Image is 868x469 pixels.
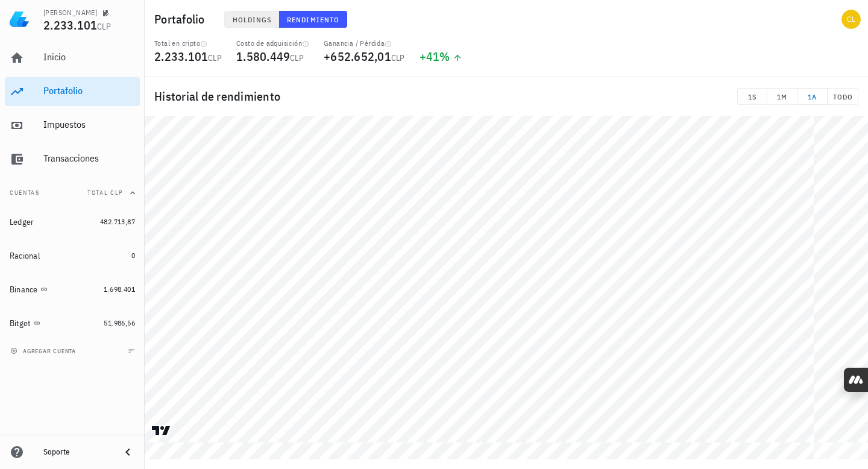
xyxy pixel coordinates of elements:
span: 51.986,56 [104,318,135,327]
button: agregar cuenta [7,345,81,357]
button: 1M [767,88,797,105]
div: Ganancia / Pérdida [324,39,405,48]
span: 1S [743,92,762,101]
button: Holdings [224,11,280,28]
div: Transacciones [43,153,135,164]
span: CLP [208,52,222,63]
a: Portafolio [5,77,140,106]
a: Inicio [5,43,140,72]
a: Bitget 51.986,56 [5,309,140,338]
span: 0 [131,251,135,260]
span: TODO [832,92,853,101]
h1: Portafolio [154,10,210,29]
span: agregar cuenta [13,347,76,355]
span: 1M [772,92,792,101]
span: 2.233.101 [154,48,208,65]
div: Impuestos [43,119,135,130]
span: % [439,48,450,65]
span: Rendimiento [286,15,339,24]
div: avatar [841,10,861,29]
span: Holdings [232,15,272,24]
span: CLP [391,52,405,63]
span: 1.698.401 [104,285,135,294]
div: Binance [10,285,38,295]
span: +652.652,01 [324,48,391,65]
div: Ledger [10,217,34,227]
div: Portafolio [43,85,135,96]
button: 1S [737,88,767,105]
a: Binance 1.698.401 [5,275,140,304]
div: Total en cripto [154,39,222,48]
span: CLP [97,21,111,32]
div: [PERSON_NAME] [43,8,97,17]
a: Racional 0 [5,241,140,270]
button: 1A [797,88,828,105]
button: TODO [828,88,858,105]
span: 2.233.101 [43,17,97,33]
span: 1.580.449 [236,48,290,65]
div: Bitget [10,318,31,329]
button: Rendimiento [279,11,347,28]
div: Racional [10,251,40,261]
a: Transacciones [5,145,140,174]
span: 482.713,87 [100,217,135,226]
button: CuentasTotal CLP [5,178,140,207]
img: LedgiFi [10,10,29,29]
a: Ledger 482.713,87 [5,207,140,236]
span: Total CLP [87,189,123,197]
div: Costo de adquisición [236,39,309,48]
span: CLP [290,52,304,63]
a: Impuestos [5,111,140,140]
span: 1A [802,92,822,101]
div: Soporte [43,447,111,457]
div: Inicio [43,51,135,63]
div: +41 [420,51,462,63]
div: Historial de rendimiento [145,77,868,116]
a: Charting by TradingView [151,425,172,436]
